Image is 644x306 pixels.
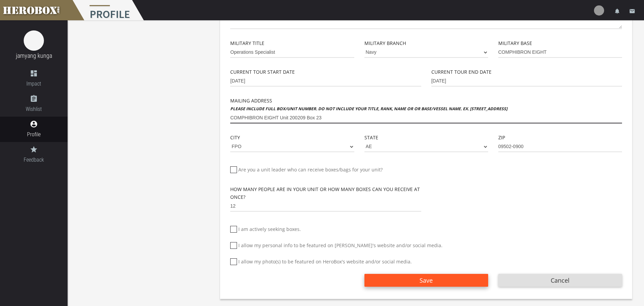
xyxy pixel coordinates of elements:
[230,39,264,47] label: Military Title
[420,276,433,284] span: Save
[498,134,505,141] label: Zip
[230,97,507,113] label: Mailing Address
[431,76,622,87] input: MM-DD-YYYY
[230,258,412,265] label: I allow my photo(s) to be featured on HeroBox's website and/or social media.
[230,68,295,76] label: Current Tour Start Date
[230,76,421,87] input: MM-DD-YYYY
[30,120,38,128] i: account_circle
[230,166,383,173] label: Are you a unit leader who can receive boxes/bags for your unit?
[431,68,492,76] label: Current Tour End Date
[614,8,620,14] i: notifications
[364,274,488,287] button: Save
[364,134,378,141] label: State
[594,5,604,16] img: user-image
[16,52,52,59] a: jamyang kunga
[230,106,507,112] b: Please include full box/unit number. Do not include your title, rank, name or or base/vessel name...
[230,225,301,233] label: I am actively seeking boxes.
[364,39,406,47] label: Military Branch
[498,39,532,47] label: Military Base
[230,241,443,249] label: I allow my personal info to be featured on [PERSON_NAME]'s website and/or social media.
[498,274,622,287] button: Cancel
[629,8,635,14] i: email
[230,185,421,201] label: How many people are in your unit or how many boxes can you receive at once?
[230,134,240,141] label: City
[24,30,44,51] img: image
[230,201,421,212] input: 1-500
